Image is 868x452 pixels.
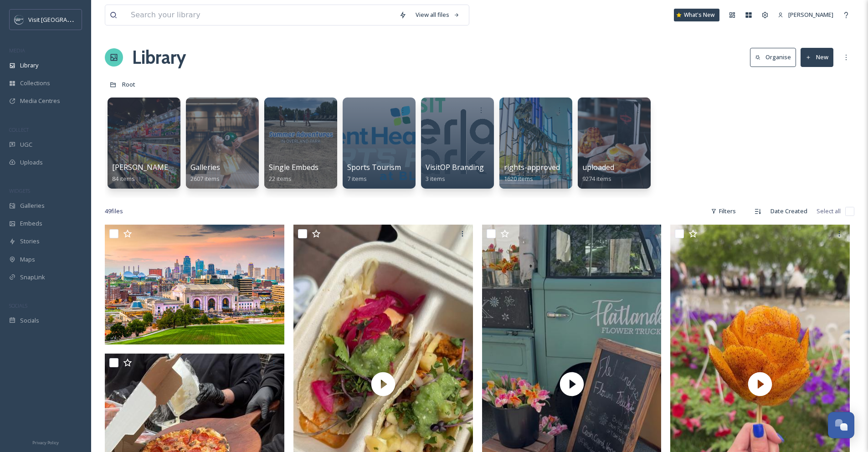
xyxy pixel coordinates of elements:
[20,237,40,246] span: Stories
[190,162,220,172] span: Galleries
[122,79,135,90] a: Root
[426,163,484,183] a: VisitOP Branding3 items
[817,207,841,216] span: Select all
[126,5,395,25] input: Search your library
[20,61,38,70] span: Library
[112,162,226,172] span: [PERSON_NAME] Sponsored Trip
[20,201,45,210] span: Galleries
[750,48,796,67] button: Organise
[28,15,99,24] span: Visit [GEOGRAPHIC_DATA]
[788,10,833,19] span: [PERSON_NAME]
[9,187,30,194] span: WIDGETS
[269,175,292,183] span: 22 items
[347,163,401,183] a: Sports Tourism7 items
[20,79,50,87] span: Collections
[9,302,27,309] span: SOCIALS
[105,225,284,344] img: AdobeStock_221576753.jpeg
[347,162,401,172] span: Sports Tourism
[504,162,560,172] span: rights-approved
[828,412,854,438] button: Open Chat
[122,80,135,88] span: Root
[9,126,29,133] span: COLLECT
[504,175,533,183] span: 1620 items
[674,9,719,21] a: What's New
[20,255,35,264] span: Maps
[32,437,59,447] a: Privacy Policy
[773,6,838,24] a: [PERSON_NAME]
[20,316,39,325] span: Socials
[504,163,560,183] a: rights-approved1620 items
[20,219,42,228] span: Embeds
[706,202,740,220] div: Filters
[112,175,135,183] span: 84 items
[766,202,812,220] div: Date Created
[582,163,614,183] a: uploaded9274 items
[20,158,43,167] span: Uploads
[132,44,186,71] a: Library
[582,175,611,183] span: 9274 items
[20,97,60,105] span: Media Centres
[426,162,484,172] span: VisitOP Branding
[269,163,318,183] a: Single Embeds22 items
[411,6,464,24] a: View all files
[190,175,220,183] span: 2607 items
[15,15,24,24] img: c3es6xdrejuflcaqpovn.png
[20,273,45,282] span: SnapLink
[105,207,123,216] span: 49 file s
[190,163,220,183] a: Galleries2607 items
[20,140,32,149] span: UGC
[32,440,59,446] span: Privacy Policy
[347,175,367,183] span: 7 items
[582,162,614,172] span: uploaded
[750,48,801,67] a: Organise
[426,175,445,183] span: 3 items
[9,47,25,54] span: MEDIA
[112,163,226,183] a: [PERSON_NAME] Sponsored Trip84 items
[269,162,318,172] span: Single Embeds
[801,48,833,67] button: New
